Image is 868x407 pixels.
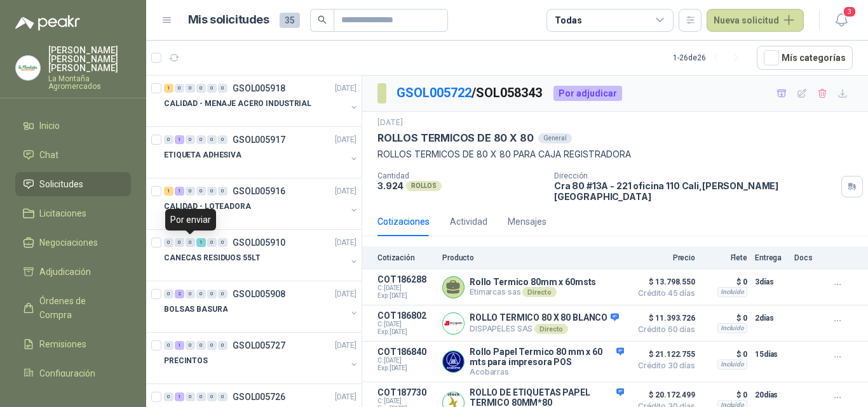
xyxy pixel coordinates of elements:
a: 0 2 0 0 0 0 GSOL005908[DATE] BOLSAS BASURA [164,286,359,327]
p: GSOL005727 [233,341,285,350]
div: Incluido [717,323,747,333]
img: Company Logo [443,351,464,372]
p: GSOL005917 [233,135,285,144]
img: Logo peakr [15,15,80,30]
p: Entrega [755,253,787,262]
p: GSOL005910 [233,238,285,247]
p: COT186802 [377,310,435,321]
p: 3.924 [377,180,403,191]
p: [DATE] [377,117,403,129]
div: 0 [164,290,173,298]
img: Company Logo [443,313,464,334]
a: 0 0 0 1 0 0 GSOL005910[DATE] CANECAS RESIDUOS 55LT [164,235,359,276]
p: ROLLO TERMICO 80 X 80 BLANCO [470,312,619,324]
p: 2 días [755,310,787,326]
p: [DATE] [335,83,356,95]
a: Remisiones [15,332,131,356]
p: ETIQUETA ADHESIVA [164,149,241,161]
p: COT186288 [377,274,435,284]
a: Órdenes de Compra [15,289,131,327]
div: ROLLOS [406,181,442,191]
a: Solicitudes [15,172,131,196]
p: GSOL005916 [233,187,285,196]
a: Adjudicación [15,260,131,284]
span: Remisiones [39,337,86,351]
button: 3 [830,9,853,32]
button: Mís categorías [757,46,853,70]
span: Exp: [DATE] [377,328,435,336]
p: [DATE] [335,340,356,352]
a: 0 1 0 0 0 0 GSOL005917[DATE] ETIQUETA ADHESIVA [164,132,359,173]
div: General [538,133,572,143]
div: 0 [186,84,195,93]
p: $ 0 [703,387,747,403]
p: Cantidad [377,171,544,180]
div: 0 [207,84,217,93]
span: 3 [843,6,857,18]
div: 0 [218,341,227,350]
span: search [318,15,327,24]
a: Negociaciones [15,230,131,255]
p: [DATE] [335,288,356,300]
p: [DATE] [335,185,356,197]
span: C: [DATE] [377,397,435,405]
div: 0 [218,84,227,93]
p: Rollo Papel Termico 80 mm x 60 mts para impresora POS [470,347,624,367]
p: BOLSAS BASURA [164,304,227,316]
span: $ 11.393.726 [632,310,695,326]
p: 20 días [755,387,787,403]
span: C: [DATE] [377,284,435,292]
span: Órdenes de Compra [39,294,119,322]
div: 0 [207,187,217,196]
div: 1 [196,238,206,247]
p: / SOL058343 [397,83,543,103]
span: $ 13.798.550 [632,274,695,290]
div: 1 - 26 de 26 [673,48,747,68]
span: Crédito 60 días [632,326,695,333]
p: Dirección [554,171,836,180]
p: La Montaña Agromercados [48,75,131,90]
p: Docs [794,253,820,262]
p: Cra 80 #13A - 221 oficina 110 Cali , [PERSON_NAME][GEOGRAPHIC_DATA] [554,180,836,202]
a: Configuración [15,361,131,385]
div: Directo [534,324,568,334]
div: 0 [218,135,227,144]
div: 0 [196,187,206,196]
div: 0 [207,290,217,298]
p: GSOL005918 [233,84,285,93]
span: Configuración [39,366,95,380]
div: Directo [522,287,556,297]
span: Solicitudes [39,177,83,191]
div: Por enviar [165,209,216,230]
p: ROLLOS TERMICOS DE 80 X 80 [377,131,533,145]
div: Actividad [450,215,487,229]
p: 3 días [755,274,787,290]
p: PRECINTOS [164,355,208,367]
p: 15 días [755,347,787,362]
button: Nueva solicitud [707,9,804,32]
span: C: [DATE] [377,321,435,328]
div: 1 [175,392,184,401]
a: 1 0 0 0 0 0 GSOL005918[DATE] CALIDAD - MENAJE ACERO INDUSTRIAL [164,81,359,121]
p: Rollo Termico 80mm x 60msts [470,277,596,287]
p: $ 0 [703,347,747,362]
a: 1 1 0 0 0 0 GSOL005916[DATE] CALIDAD - LOTEADORA [164,183,359,224]
a: Chat [15,143,131,167]
div: 0 [175,238,184,247]
p: $ 0 [703,310,747,326]
div: Incluido [717,287,747,297]
div: 1 [175,135,184,144]
div: 0 [196,135,206,144]
div: 0 [196,84,206,93]
div: 1 [175,187,184,196]
div: 1 [164,84,173,93]
div: 0 [186,135,195,144]
p: [PERSON_NAME] [PERSON_NAME] [PERSON_NAME] [48,46,131,72]
a: Licitaciones [15,201,131,225]
div: 0 [207,341,217,350]
p: [DATE] [335,134,356,146]
p: Precio [632,253,695,262]
p: CANECAS RESIDUOS 55LT [164,252,260,264]
span: Crédito 30 días [632,362,695,370]
span: 35 [280,13,300,28]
